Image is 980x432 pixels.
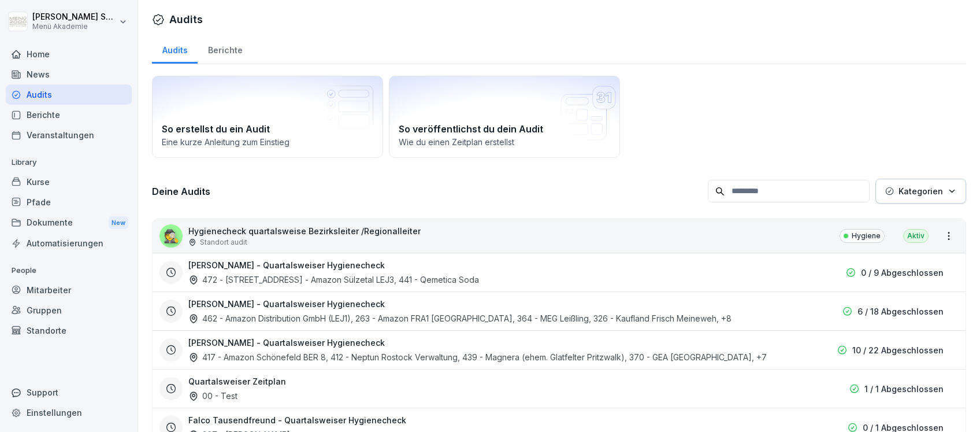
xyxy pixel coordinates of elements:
[152,76,383,158] a: So erstellst du ein AuditEine kurze Anleitung zum Einstieg
[899,185,943,197] p: Kategorien
[188,337,385,349] h3: [PERSON_NAME] - Quartalsweiser Hygienecheck
[857,305,944,317] p: 6 / 18 Abgeschlossen
[6,403,132,423] a: Einstellungen
[109,216,128,230] div: New
[6,84,132,105] a: Audits
[6,172,132,192] a: Kurse
[389,76,620,158] a: So veröffentlichst du dein AuditWie du einen Zeitplan erstellst
[6,300,132,320] a: Gruppen
[6,212,132,234] a: DokumenteNew
[32,23,117,31] p: Menü Akademie
[6,153,132,172] p: Library
[188,375,286,387] h3: Quartalsweiser Zeitplan
[6,382,132,403] div: Support
[188,298,385,310] h3: [PERSON_NAME] - Quartalsweiser Hygienecheck
[188,225,421,237] p: Hygienecheck quartalsweise Bezirksleiter /Regionalleiter
[6,233,132,253] a: Automatisierungen
[399,122,610,136] h2: So veröffentlichst du dein Audit
[6,212,132,234] div: Dokumente
[200,237,247,248] p: Standort audit
[6,192,132,212] a: Pfade
[852,344,944,356] p: 10 / 22 Abgeschlossen
[162,122,373,136] h2: So erstellst du ein Audit
[6,125,132,145] a: Veranstaltungen
[32,12,117,22] p: [PERSON_NAME] Schülzke
[399,136,610,148] p: Wie du einen Zeitplan erstellst
[6,320,132,341] a: Standorte
[162,136,373,148] p: Eine kurze Anleitung zum Einstieg
[152,34,198,64] a: Audits
[861,267,944,279] p: 0 / 9 Abgeschlossen
[188,414,406,426] h3: Falco Tausendfreund - Quartalsweiser Hygienecheck
[6,64,132,84] a: News
[6,44,132,64] a: Home
[188,259,385,271] h3: [PERSON_NAME] - Quartalsweiser Hygienecheck
[864,383,944,395] p: 1 / 1 Abgeschlossen
[875,179,966,204] button: Kategorien
[188,351,767,363] div: 417 - Amazon Schönefeld BER 8, 412 - Neptun Rostock Verwaltung, 439 - Magnera (ehem. Glatfelter P...
[188,274,479,286] div: 472 - [STREET_ADDRESS] - Amazon Sülzetal LEJ3, 441 - Qemetica Soda
[903,229,929,243] div: Aktiv
[169,12,203,27] h1: Audits
[188,390,237,402] div: 00 - Test
[6,105,132,125] a: Berichte
[6,261,132,280] p: People
[159,224,183,248] div: 🕵️
[198,34,253,64] a: Berichte
[152,185,702,198] h3: Deine Audits
[6,280,132,300] a: Mitarbeiter
[188,312,732,324] div: 462 - Amazon Distribution GmbH (LEJ1), 263 - Amazon FRA1 [GEOGRAPHIC_DATA], 364 - MEG Leißling, 3...
[852,231,881,241] p: Hygiene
